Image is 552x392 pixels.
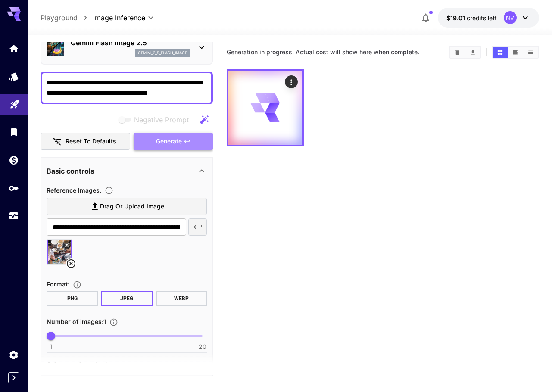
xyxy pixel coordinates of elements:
[47,166,94,176] p: Basic controls
[101,291,153,306] button: JPEG
[41,133,130,150] button: Reset to defaults
[8,372,19,383] button: Expand sidebar
[467,14,497,22] span: credits left
[450,47,465,58] button: Clear Images
[50,342,52,351] span: 1
[41,12,78,23] a: Playground
[69,280,85,289] button: Choose the file format for the output image.
[9,211,19,221] div: Usage
[508,47,523,58] button: Show images in video view
[93,12,145,23] span: Image Inference
[47,198,207,215] label: Drag or upload image
[504,11,517,24] div: NV
[446,13,497,22] div: $19.01239
[101,186,117,195] button: Upload a reference image to guide the result. This is needed for Image-to-Image or Inpainting. Su...
[9,96,20,107] div: Playground
[9,155,19,165] div: Wallet
[438,8,539,28] button: $19.01239NV
[9,127,19,137] div: Library
[71,37,190,48] p: Gemini Flash Image 2.5
[492,46,539,59] div: Show images in grid viewShow images in video viewShow images in list view
[138,50,187,56] p: gemini_2_5_flash_image
[156,136,182,147] span: Generate
[523,47,538,58] button: Show images in list view
[41,12,93,23] nav: breadcrumb
[106,318,122,327] button: Specify how many images to generate in a single request. Each image generation will be charged se...
[47,161,207,181] div: Basic controls
[47,34,207,60] div: Gemini Flash Image 2.5gemini_2_5_flash_image
[117,114,196,125] span: Negative prompts are not compatible with the selected model.
[493,47,508,58] button: Show images in grid view
[465,47,480,58] button: Download All
[47,187,101,194] span: Reference Images :
[449,46,481,59] div: Clear ImagesDownload All
[285,75,298,88] div: Actions
[446,14,467,22] span: $19.01
[199,342,206,351] span: 20
[47,280,69,288] span: Format :
[47,291,98,306] button: PNG
[47,318,106,325] span: Number of images : 1
[156,291,207,306] button: WEBP
[9,349,19,360] div: Settings
[134,115,189,125] span: Negative Prompt
[9,71,19,82] div: Models
[9,183,19,193] div: API Keys
[9,43,19,54] div: Home
[100,201,164,212] span: Drag or upload image
[227,48,419,56] span: Generation in progress. Actual cost will show here when complete.
[134,133,213,150] button: Generate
